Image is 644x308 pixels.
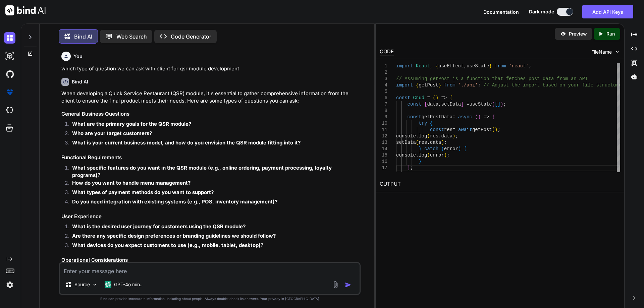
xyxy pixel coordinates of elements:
[438,82,441,88] span: }
[419,159,421,164] span: }
[380,146,387,152] div: 14
[478,82,480,88] span: ;
[560,31,566,37] img: preview
[61,256,359,264] h3: Operational Considerations
[114,281,143,288] p: GPT-4o min..
[427,140,430,145] span: .
[458,127,472,132] span: await
[74,33,92,41] p: Bind AI
[464,146,466,151] span: {
[4,279,15,291] img: settings
[430,140,441,145] span: data
[419,140,427,145] span: res
[380,108,387,114] div: 8
[72,139,301,146] strong: What is your current business model, and how do you envision the QSR module fitting into it?
[380,152,387,159] div: 15
[407,102,421,107] span: const
[492,127,494,132] span: (
[4,86,15,98] img: premium
[419,152,427,158] span: log
[4,32,15,44] img: darkChat
[61,213,359,221] h3: User Experience
[380,114,387,120] div: 9
[529,63,531,69] span: ;
[380,139,387,146] div: 13
[475,114,478,120] span: (
[4,68,15,80] img: githubDark
[427,152,430,158] span: (
[492,102,494,107] span: (
[529,8,554,15] span: Dark mode
[59,296,361,301] p: Bind can provide inaccurate information, including about people. Always double-check its answers....
[419,121,427,126] span: try
[452,114,455,120] span: =
[424,102,427,107] span: [
[92,282,98,288] img: Pick Models
[430,127,444,132] span: const
[449,95,452,101] span: {
[492,114,494,120] span: {
[464,63,466,69] span: ,
[72,242,263,248] strong: What devices do you expect customers to use (e.g., mobile, tablet, desktop)?
[380,95,387,101] div: 6
[332,281,339,289] img: attachment
[537,76,588,81] span: t data from an API
[5,5,46,15] img: Bind AI
[380,133,387,139] div: 12
[447,152,449,158] span: ;
[430,63,432,69] span: ,
[441,146,444,151] span: (
[407,165,410,171] span: }
[509,63,529,69] span: 'react'
[582,5,633,18] button: Add API Keys
[61,65,359,73] p: which type of question we can ask with client for qsr module development
[407,114,421,120] span: const
[380,171,387,178] div: 18
[171,33,211,41] p: Code Generator
[469,102,492,107] span: useState
[380,88,387,95] div: 5
[435,63,438,69] span: {
[396,140,416,145] span: setData
[495,102,497,107] span: [
[419,146,421,151] span: }
[380,63,387,69] div: 1
[497,102,500,107] span: ]
[380,82,387,88] div: 4
[72,189,214,195] strong: What types of payment methods do you want to support?
[483,114,489,120] span: =>
[416,133,418,139] span: .
[410,165,413,171] span: ;
[72,223,246,230] strong: What is the desired user journey for customers using the QSR module?
[4,50,15,62] img: darkAi-studio
[396,95,410,101] span: const
[380,120,387,127] div: 10
[427,95,430,101] span: =
[396,76,537,81] span: // Assuming getPost is a function that fetches pos
[495,127,497,132] span: )
[438,102,441,107] span: ,
[380,76,387,82] div: 3
[438,133,441,139] span: .
[4,105,15,116] img: cloudideIcon
[500,102,503,107] span: )
[614,49,620,55] img: chevron down
[472,127,492,132] span: getPost
[430,121,432,126] span: {
[444,146,458,151] span: error
[380,127,387,133] div: 11
[458,114,472,120] span: async
[606,30,615,37] p: Run
[435,95,438,101] span: )
[478,114,480,120] span: )
[72,198,277,205] strong: Do you need integration with existing systems (e.g., POS, inventory management)?
[495,63,506,69] span: from
[467,102,469,107] span: =
[72,130,152,136] strong: Who are your target customers?
[419,133,427,139] span: log
[72,121,191,127] strong: What are the primary goals for the QSR module?
[444,82,455,88] span: from
[396,82,413,88] span: import
[419,82,438,88] span: getPost
[380,159,387,165] div: 16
